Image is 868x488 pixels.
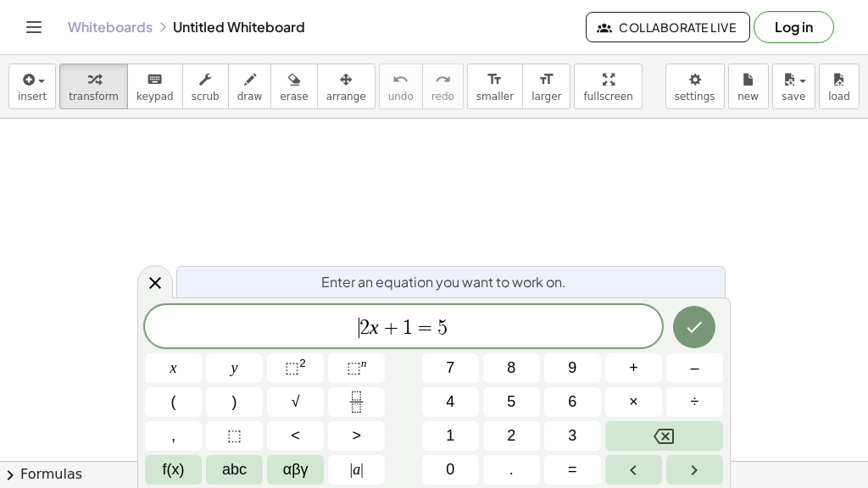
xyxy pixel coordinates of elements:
span: ⬚ [227,424,242,447]
span: undo [388,91,414,103]
span: larger [531,91,561,103]
button: arrange [317,64,376,109]
span: Enter an equation you want to work on. [321,272,566,292]
button: 2 [483,421,540,451]
span: erase [280,91,308,103]
button: Times [605,387,662,417]
span: = [568,458,577,481]
span: < [291,424,300,447]
button: new [728,64,769,109]
span: save [782,91,805,103]
span: ÷ [691,391,699,413]
span: y [231,357,238,380]
a: Whiteboards [68,19,153,36]
span: 1 [403,318,413,338]
span: 4 [446,391,454,413]
button: Superscript [328,353,385,383]
button: Alphabet [206,455,263,485]
button: insert [8,64,56,109]
i: redo [435,69,451,90]
span: | [350,461,353,478]
span: new [737,91,759,103]
button: ) [206,387,263,417]
button: transform [59,64,128,109]
button: draw [228,64,272,109]
button: Plus [605,353,662,383]
button: redoredo [422,64,464,109]
button: 3 [544,421,601,451]
button: save [772,64,815,109]
button: format_sizelarger [522,64,570,109]
button: 6 [544,387,601,417]
button: format_sizesmaller [467,64,523,109]
span: transform [69,91,119,103]
span: 0 [446,458,454,481]
span: keypad [136,91,174,103]
span: draw [237,91,263,103]
span: x [170,357,177,380]
button: Fraction [328,387,385,417]
span: 2 [507,424,515,447]
button: Divide [666,387,723,417]
span: , [171,424,175,447]
span: ( [171,391,176,413]
button: fullscreen [574,64,642,109]
button: x [145,353,202,383]
button: Collaborate Live [586,12,750,42]
button: 0 [422,455,479,485]
button: erase [270,64,317,109]
span: 1 [446,424,454,447]
i: undo [392,69,409,90]
button: Log in [754,11,834,43]
button: Square root [267,387,324,417]
button: Greek alphabet [267,455,324,485]
span: | [360,461,364,478]
button: Right arrow [666,455,723,485]
button: Equals [544,455,601,485]
button: y [206,353,263,383]
span: 9 [568,357,576,380]
button: 8 [483,353,540,383]
button: keyboardkeypad [127,64,183,109]
span: f(x) [163,458,185,481]
span: 5 [507,391,515,413]
i: format_size [538,69,554,90]
span: + [379,318,403,338]
button: Backspace [605,421,723,451]
span: = [413,318,437,338]
button: 1 [422,421,479,451]
button: undoundo [379,64,423,109]
span: 2 [359,318,370,338]
button: Done [673,306,715,348]
span: – [690,357,698,380]
span: load [828,91,850,103]
span: αβγ [283,458,309,481]
span: ⬚ [285,359,299,376]
button: 5 [483,387,540,417]
span: + [629,357,638,380]
button: load [819,64,860,109]
span: 6 [568,391,576,413]
button: settings [665,64,725,109]
i: format_size [487,69,503,90]
span: 3 [568,424,576,447]
button: Absolute value [328,455,385,485]
button: scrub [182,64,229,109]
span: 5 [437,318,448,338]
span: redo [431,91,454,103]
span: ) [232,391,237,413]
span: √ [292,391,300,413]
span: insert [18,91,47,103]
button: Squared [267,353,324,383]
span: ⬚ [347,359,361,376]
span: fullscreen [583,91,632,103]
span: a [350,458,364,481]
var: x [370,316,379,338]
span: arrange [326,91,366,103]
button: Toggle navigation [20,14,47,41]
sup: 2 [299,357,306,369]
button: Less than [267,421,324,451]
span: × [629,391,638,413]
button: Minus [666,353,723,383]
span: Collaborate Live [600,19,736,35]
